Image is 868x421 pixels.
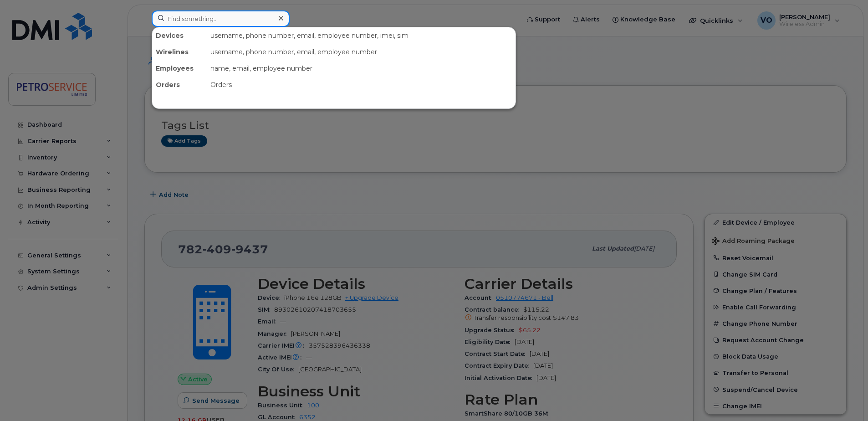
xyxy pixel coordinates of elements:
div: Wirelines [152,44,207,60]
div: Devices [152,27,207,44]
div: username, phone number, email, employee number, imei, sim [207,27,516,44]
div: name, email, employee number [207,60,516,77]
div: Orders [207,77,516,93]
div: Orders [152,77,207,93]
div: Employees [152,60,207,77]
div: username, phone number, email, employee number [207,44,516,60]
